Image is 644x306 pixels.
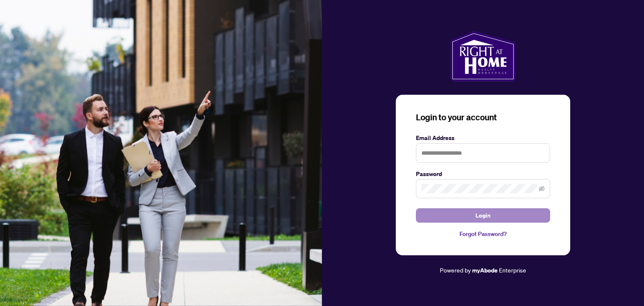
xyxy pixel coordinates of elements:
span: eye-invisible [539,186,545,192]
label: Password [416,169,550,179]
span: Powered by [440,266,471,274]
a: Forgot Password? [416,229,550,239]
span: Enterprise [499,266,526,274]
a: myAbode [472,266,498,275]
h3: Login to your account [416,112,550,123]
span: Login [475,209,491,222]
button: Login [416,208,550,223]
label: Email Address [416,133,550,143]
img: ma-logo [450,31,515,81]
